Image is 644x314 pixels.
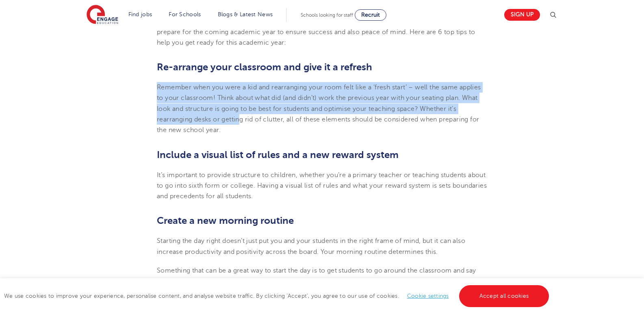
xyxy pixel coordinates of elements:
b: Create a new morning routine [157,215,294,226]
span: It’s important to provide structure to children, whether you’re a primary teacher or teaching stu... [157,171,487,200]
img: Engage Education [87,5,118,25]
span: We use cookies to improve your experience, personalise content, and analyse website traffic. By c... [4,293,551,299]
a: Recruit [355,9,386,21]
span: Schools looking for staff [301,12,353,18]
span: Remember when you were a kid and rearranging your room felt like a ‘fresh start’ – well the same ... [157,84,481,134]
a: For Schools [169,11,201,17]
b: Re-arrange your classroom and give it a refresh [157,61,372,73]
span: Recruit [361,12,380,18]
a: Blogs & Latest News [218,11,273,17]
a: Find jobs [128,11,152,17]
span: The beginning of a school year can be daunting, with students being full of nerves and excitement... [157,7,475,46]
a: Cookie settings [407,293,449,299]
a: Sign up [504,9,540,21]
b: Include a visual list of rules and a new reward system [157,149,399,160]
a: Accept all cookies [459,285,549,307]
span: Starting the day right doesn’t just put you and your students in the right frame of mind, but it ... [157,237,465,255]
